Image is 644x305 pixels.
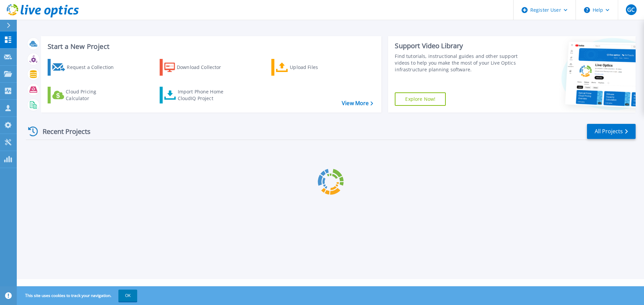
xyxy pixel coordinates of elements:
[18,290,137,302] span: This site uses cookies to track your navigation.
[587,124,636,139] a: All Projects
[271,59,346,76] a: Upload Files
[48,43,373,50] h3: Start a New Project
[48,59,122,76] a: Request a Collection
[627,7,635,12] span: GC
[342,100,373,106] a: View More
[26,123,100,140] div: Recent Projects
[118,290,137,302] button: OK
[395,92,446,106] a: Explore Now!
[160,59,234,76] a: Download Collector
[48,87,122,103] a: Cloud Pricing Calculator
[66,88,119,102] div: Cloud Pricing Calculator
[177,61,230,74] div: Download Collector
[178,88,230,102] div: Import Phone Home CloudIQ Project
[67,61,120,74] div: Request a Collection
[290,61,343,74] div: Upload Files
[395,42,521,50] div: Support Video Library
[395,53,521,73] div: Find tutorials, instructional guides and other support videos to help you make the most of your L...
